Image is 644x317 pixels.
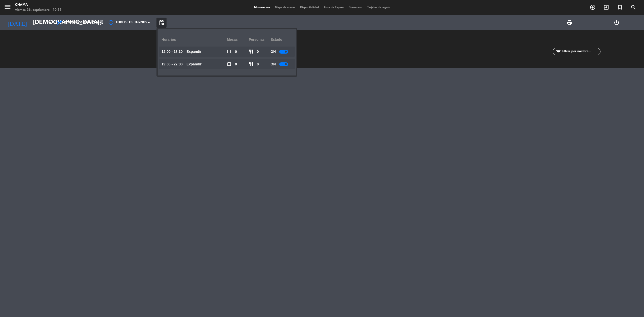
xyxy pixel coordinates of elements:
span: 19:00 - 22:30 [162,61,183,67]
span: Mis reservas [252,6,272,9]
span: 0 [235,49,237,55]
span: 0 [257,61,259,67]
span: 0 [257,49,259,55]
i: arrow_drop_down [47,20,53,26]
div: Estado [270,33,292,47]
span: restaurant [249,62,253,66]
span: pending_actions [158,20,165,26]
span: Lista de Espera [321,6,346,9]
i: search [630,4,636,10]
span: restaurant [249,49,253,54]
button: menu [4,3,11,12]
span: ON [270,61,276,67]
div: personas [249,33,271,47]
span: Mapa de mesas [272,6,298,9]
u: Expandir [186,62,202,66]
span: Tarjetas de regalo [365,6,393,9]
div: CHAMA [15,3,62,8]
div: Mesas [227,33,249,47]
i: filter_list [555,49,561,55]
div: LOG OUT [593,15,640,30]
span: check_box_outline_blank [227,49,231,54]
u: Expandir [186,50,202,54]
span: Pre-acceso [346,6,365,9]
div: Horarios [162,33,227,47]
i: exit_to_app [603,4,609,10]
span: Disponibilidad [298,6,321,9]
span: 12:00 - 18:30 [162,49,183,55]
span: 0 [235,61,237,67]
i: power_settings_new [614,20,620,26]
div: viernes 26. septiembre - 10:55 [15,8,62,13]
span: check_box_outline_blank [227,62,231,66]
i: [DATE] [4,17,30,28]
i: turned_in_not [617,4,623,10]
i: menu [4,3,11,11]
span: ON [270,49,276,55]
i: add_circle_outline [590,4,596,10]
span: Todos los servicios [65,21,100,24]
span: print [566,20,572,26]
input: Filtrar por nombre... [561,49,600,54]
